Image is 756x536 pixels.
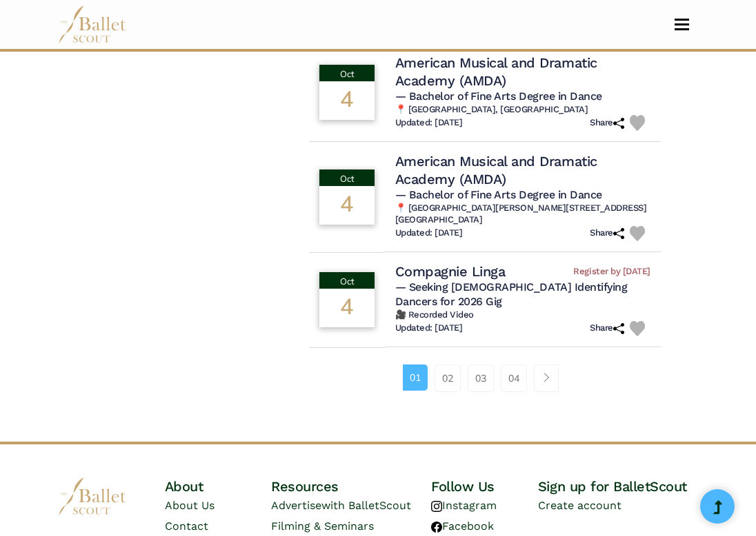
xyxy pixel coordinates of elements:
[165,477,272,495] h4: About
[319,289,375,327] div: 4
[431,477,538,495] h4: Follow Us
[395,54,650,90] h4: American Musical and Dramatic Academy (AMDA)
[58,477,127,515] img: logo
[573,266,650,278] span: Register by [DATE]
[431,519,494,533] a: Facebook
[435,364,461,392] a: 02
[395,117,463,129] h6: Updated: [DATE]
[319,169,375,186] div: Oct
[319,186,375,225] div: 4
[395,227,463,239] h6: Updated: [DATE]
[431,522,442,533] img: facebook logo
[538,499,621,512] a: Create account
[395,104,650,116] h6: 📍 [GEOGRAPHIC_DATA], [GEOGRAPHIC_DATA]
[319,272,375,289] div: Oct
[321,499,411,512] span: with BalletScout
[431,501,442,512] img: instagram logo
[165,519,208,533] a: Contact
[395,262,506,280] h4: Compagnie Linga
[271,499,411,512] a: Advertisewith BalletScout
[590,227,624,239] h6: Share
[590,322,624,334] h6: Share
[431,499,497,512] a: Instagram
[319,65,375,81] div: Oct
[395,322,463,334] h6: Updated: [DATE]
[395,309,650,321] h6: 🎥 Recorded Video
[403,364,428,391] a: 01
[395,152,650,188] h4: American Musical and Dramatic Academy (AMDA)
[666,18,698,31] button: Toggle navigation
[271,477,431,495] h4: Resources
[590,117,624,129] h6: Share
[501,364,527,392] a: 04
[165,499,215,512] a: About Us
[271,519,374,533] a: Filming & Seminars
[395,188,602,201] span: — Bachelor of Fine Arts Degree in Dance
[403,364,566,392] nav: Page navigation example
[395,280,628,308] span: — Seeking [DEMOGRAPHIC_DATA] Identifying Dancers for 2026 Gig
[319,81,375,120] div: 4
[395,90,602,103] span: — Bachelor of Fine Arts Degree in Dance
[395,203,650,226] h6: 📍 [GEOGRAPHIC_DATA][PERSON_NAME][STREET_ADDRESS][GEOGRAPHIC_DATA]
[468,364,494,392] a: 03
[538,477,698,495] h4: Sign up for BalletScout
